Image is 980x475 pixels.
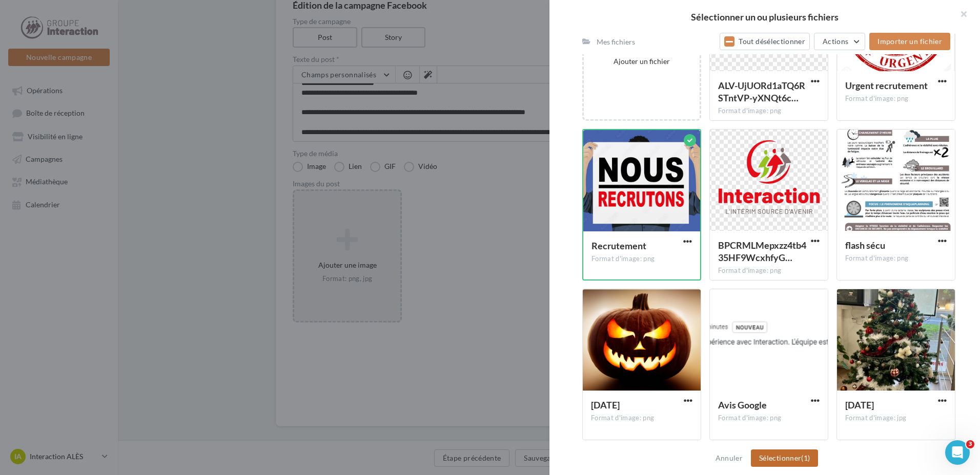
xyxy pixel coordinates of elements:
[945,440,970,465] iframe: Intercom live chat
[869,33,950,50] button: Importer un fichier
[823,37,848,46] span: Actions
[718,106,820,116] div: Format d'image: png
[591,399,620,411] span: Halloween
[845,80,928,91] span: Urgent recrutement
[966,440,974,448] span: 3
[720,33,810,50] button: Tout désélectionner
[718,80,805,103] span: ALV-UjUORd1aTQ6RSTntVP-yXNQt6c8YWoad2wB5u8g1wqrfy-BpOg
[845,240,885,251] span: flash sécu
[801,454,810,462] span: (1)
[588,56,696,67] div: Ajouter un fichier
[718,399,767,411] span: Avis Google
[566,12,964,21] h2: Sélectionner un ou plusieurs fichiers
[845,94,947,103] div: Format d'image: png
[718,240,806,263] span: BPCRMLMepxzz4tb435HF9WcxhfyGWw8PI3Gupqc7WV1q32WclMHU2wB_RHIWXUpXVhvim16craVazfY=s0
[597,37,635,47] div: Mes fichiers
[814,33,865,50] button: Actions
[845,414,947,423] div: Format d'image: jpg
[845,399,874,411] span: noel
[877,37,942,46] span: Importer un fichier
[591,240,646,251] span: Recrutement
[591,254,692,264] div: Format d'image: png
[751,449,818,467] button: Sélectionner(1)
[718,414,820,423] div: Format d'image: png
[591,414,692,423] div: Format d'image: png
[845,254,947,263] div: Format d'image: png
[711,452,747,464] button: Annuler
[718,266,820,275] div: Format d'image: png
